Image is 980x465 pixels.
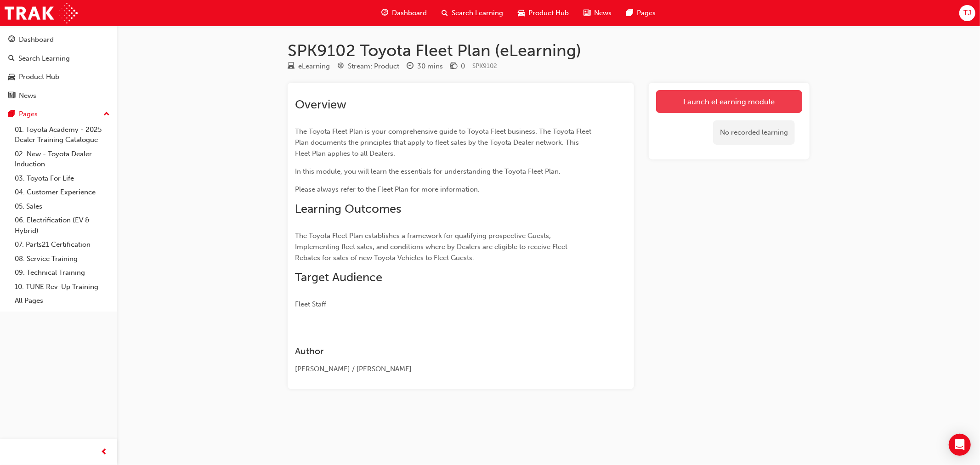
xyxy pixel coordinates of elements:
span: news-icon [8,92,15,100]
div: Pages [19,109,38,119]
h1: SPK9102 Toyota Fleet Plan (eLearning) [288,40,810,61]
span: guage-icon [8,36,15,44]
span: News [594,8,612,18]
span: Learning resource code [472,62,497,70]
a: 06. Electrification (EV & Hybrid) [11,213,113,238]
span: search-icon [442,7,448,19]
span: Fleet Staff [295,300,326,308]
button: Pages [4,106,113,123]
div: Type [288,61,330,72]
span: learningResourceType_ELEARNING-icon [288,62,295,71]
div: 0 [461,61,465,72]
a: 02. New - Toyota Dealer Induction [11,147,113,171]
span: car-icon [518,7,525,19]
span: Search Learning [452,8,503,18]
span: Pages [637,8,656,18]
span: Target Audience [295,270,382,284]
a: search-iconSearch Learning [434,4,510,23]
a: 10. TUNE Rev-Up Training [11,280,113,294]
div: No recorded learning [713,120,795,145]
button: DashboardSearch LearningProduct HubNews [4,29,113,106]
div: Stream: Product [348,61,399,72]
div: Product Hub [19,72,59,82]
span: The Toyota Fleet Plan is your comprehensive guide to Toyota Fleet business. The Toyota Fleet Plan... [295,127,593,158]
a: 05. Sales [11,199,113,214]
span: Product Hub [528,8,569,18]
a: News [4,87,113,104]
a: 01. Toyota Academy - 2025 Dealer Training Catalogue [11,123,113,147]
a: 04. Customer Experience [11,185,113,199]
div: Open Intercom Messenger [949,434,971,456]
span: In this module, you will learn the essentials for understanding the Toyota Fleet Plan. [295,167,561,176]
span: Overview [295,97,346,112]
a: 08. Service Training [11,252,113,266]
a: Dashboard [4,31,113,48]
div: Search Learning [18,53,70,64]
a: 03. Toyota For Life [11,171,113,186]
button: TJ [959,5,975,21]
span: TJ [963,8,971,18]
span: Learning Outcomes [295,202,401,216]
div: Price [450,61,465,72]
span: pages-icon [8,110,15,119]
span: car-icon [8,73,15,81]
a: 09. Technical Training [11,266,113,280]
div: News [19,91,36,101]
span: pages-icon [626,7,633,19]
span: search-icon [8,55,15,63]
a: 07. Parts21 Certification [11,238,113,252]
span: The Toyota Fleet Plan establishes a framework for qualifying prospective Guests; Implementing fle... [295,232,569,262]
a: pages-iconPages [619,4,663,23]
img: Trak [5,3,78,23]
span: money-icon [450,62,457,71]
a: guage-iconDashboard [374,4,434,23]
div: Duration [407,61,443,72]
span: up-icon [103,108,110,120]
a: All Pages [11,294,113,308]
span: prev-icon [101,447,108,458]
span: clock-icon [407,62,414,71]
a: car-iconProduct Hub [510,4,576,23]
a: Search Learning [4,50,113,67]
span: news-icon [583,7,590,19]
a: Product Hub [4,68,113,85]
div: Stream [337,61,399,72]
span: Please always refer to the Fleet Plan for more information. [295,185,480,193]
div: eLearning [298,61,330,72]
a: news-iconNews [576,4,619,23]
span: guage-icon [381,7,388,19]
div: [PERSON_NAME] / [PERSON_NAME] [295,364,594,374]
span: Dashboard [392,8,427,18]
a: Launch eLearning module [656,90,802,113]
h3: Author [295,346,594,357]
div: Dashboard [19,34,54,45]
span: target-icon [337,62,344,71]
div: 30 mins [417,61,443,72]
